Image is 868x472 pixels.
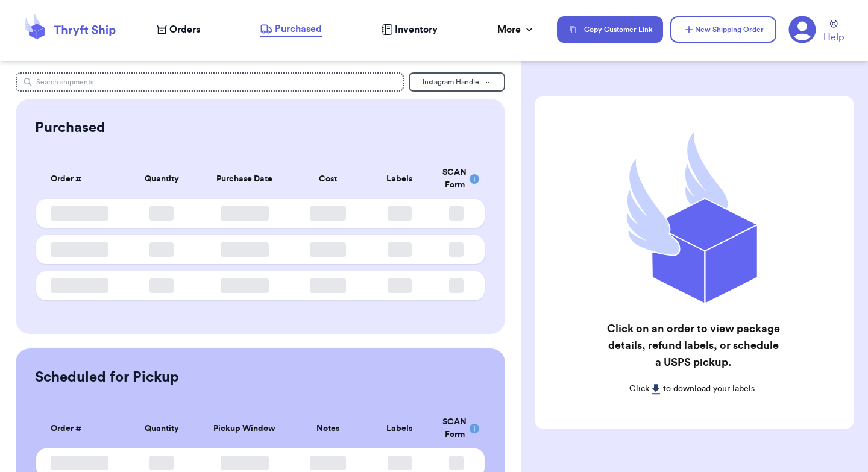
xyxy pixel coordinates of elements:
div: SCAN Form [442,416,470,441]
th: Purchase Date [198,159,292,199]
a: Inventory [382,22,438,37]
div: More [497,22,535,37]
a: Purchased [260,22,322,37]
th: Order # [36,159,126,199]
p: Click to download your labels. [604,383,782,395]
th: Cost [292,159,363,199]
th: Labels [363,159,435,199]
h2: Scheduled for Pickup [35,368,179,387]
th: Order # [36,409,126,448]
th: Quantity [126,409,198,448]
input: Search shipments... [16,72,404,92]
span: Orders [169,22,200,37]
th: Pickup Window [198,409,292,448]
div: SCAN Form [442,166,470,192]
span: Purchased [275,22,322,36]
button: Instagram Handle [409,72,505,92]
button: New Shipping Order [670,16,776,43]
a: Orders [157,22,200,37]
button: Copy Customer Link [557,16,663,43]
th: Labels [363,409,435,448]
span: Inventory [395,22,438,37]
a: Help [823,20,844,45]
span: Instagram Handle [423,78,479,86]
th: Notes [292,409,363,448]
th: Quantity [126,159,198,199]
span: Help [823,30,844,45]
h2: Click on an order to view package details, refund labels, or schedule a USPS pickup. [604,320,782,371]
h2: Purchased [35,118,105,137]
